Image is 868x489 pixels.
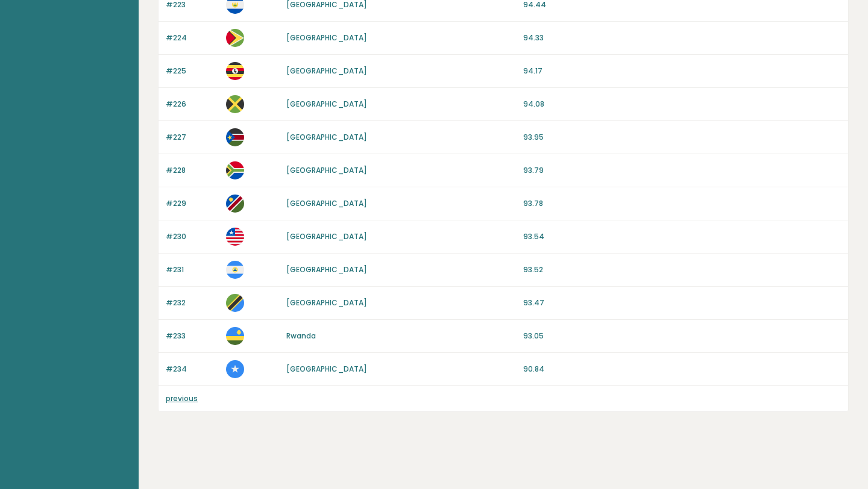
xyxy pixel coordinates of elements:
[286,297,367,308] a: [GEOGRAPHIC_DATA]
[226,128,244,146] img: ss.svg
[523,198,841,209] p: 93.78
[286,264,367,275] a: [GEOGRAPHIC_DATA]
[166,264,219,275] p: #231
[226,161,244,179] img: za.svg
[166,364,219,375] p: #234
[226,294,244,312] img: tz.svg
[286,231,367,241] a: [GEOGRAPHIC_DATA]
[166,331,219,341] p: #233
[523,264,841,275] p: 93.52
[226,228,244,246] img: lr.svg
[286,99,367,109] a: [GEOGRAPHIC_DATA]
[286,331,316,341] a: Rwanda
[166,231,219,242] p: #230
[166,66,219,76] p: #225
[166,132,219,143] p: #227
[523,66,841,76] p: 94.17
[226,195,244,213] img: na.svg
[523,364,841,375] p: 90.84
[286,364,367,374] a: [GEOGRAPHIC_DATA]
[286,66,367,76] a: [GEOGRAPHIC_DATA]
[523,231,841,242] p: 93.54
[523,99,841,110] p: 94.08
[226,360,244,378] img: so.svg
[226,327,244,345] img: rw.svg
[166,33,219,43] p: #224
[226,261,244,279] img: ni.svg
[523,33,841,43] p: 94.33
[286,33,367,43] a: [GEOGRAPHIC_DATA]
[523,297,841,308] p: 93.47
[226,62,244,80] img: ug.svg
[523,132,841,143] p: 93.95
[226,29,244,47] img: gy.svg
[166,165,219,176] p: #228
[166,393,198,403] a: previous
[166,297,219,308] p: #232
[523,331,841,341] p: 93.05
[226,95,244,113] img: jm.svg
[166,198,219,209] p: #229
[166,99,219,110] p: #226
[286,165,367,175] a: [GEOGRAPHIC_DATA]
[286,132,367,142] a: [GEOGRAPHIC_DATA]
[523,165,841,176] p: 93.79
[286,198,367,208] a: [GEOGRAPHIC_DATA]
